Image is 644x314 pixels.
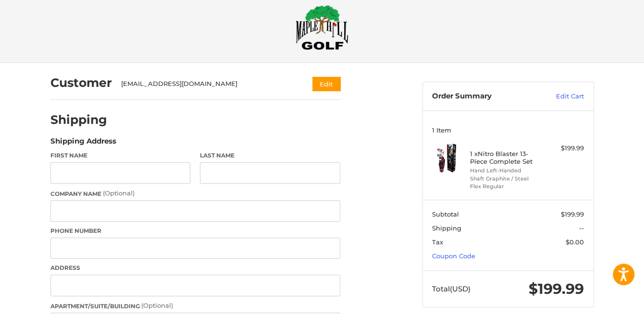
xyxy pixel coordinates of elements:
[312,77,340,91] button: Edit
[470,167,544,175] li: Hand Left-Handed
[565,288,644,314] iframe: Google Customer Reviews
[470,175,544,183] li: Shaft Graphite / Steel
[579,224,584,232] span: --
[50,189,340,198] label: Company Name
[529,280,584,298] span: $199.99
[432,126,584,134] h3: 1 Item
[546,144,584,153] div: $199.99
[470,182,544,191] li: Flex Regular
[50,227,340,235] label: Phone Number
[432,210,459,218] span: Subtotal
[566,238,584,246] span: $0.00
[50,112,107,127] h2: Shipping
[103,189,135,197] small: (Optional)
[50,136,116,151] legend: Shipping Address
[470,150,544,166] h4: 1 x Nitro Blaster 13-Piece Complete Set
[432,284,471,293] span: Total (USD)
[50,264,340,272] label: Address
[200,151,340,160] label: Last Name
[535,92,584,101] a: Edit Cart
[432,224,461,232] span: Shipping
[50,151,191,160] label: First Name
[432,252,475,260] a: Coupon Code
[50,301,340,311] label: Apartment/Suite/Building
[50,75,112,90] h2: Customer
[432,92,535,101] h3: Order Summary
[141,302,173,309] small: (Optional)
[561,210,584,218] span: $199.99
[296,5,348,50] img: Maple Hill Golf
[121,79,294,89] div: [EMAIL_ADDRESS][DOMAIN_NAME]
[432,238,443,246] span: Tax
